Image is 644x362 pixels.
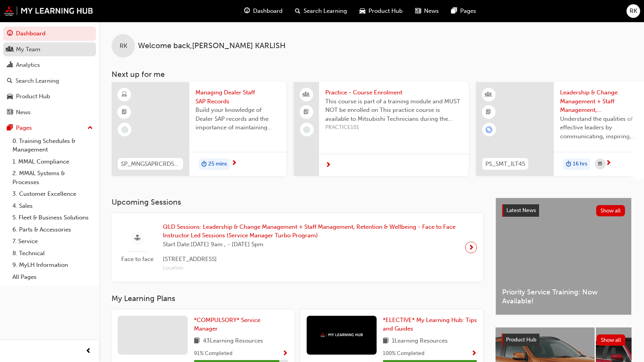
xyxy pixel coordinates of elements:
[506,207,536,214] span: Latest News
[566,159,571,169] span: duration-icon
[7,109,13,116] span: news-icon
[353,3,409,19] a: car-iconProduct Hub
[496,198,632,315] a: Latest NewsShow allPriority Service Training: Now Available!
[392,336,448,346] span: 1 Learning Resources
[9,259,96,271] a: 9. MyLH Information
[597,334,626,346] button: Show all
[201,159,207,169] span: duration-icon
[502,288,625,305] span: Priority Service Training: Now Available!
[163,264,459,273] span: Location
[16,61,40,70] div: Analytics
[253,7,283,16] span: Dashboard
[112,294,483,303] h3: My Learning Plans
[203,336,263,346] span: 43 Learning Resources
[3,121,96,135] button: Pages
[325,97,462,124] span: This course is part of a training module and MUST NOT be enrolled on This practice course is avai...
[3,58,96,72] a: Analytics
[16,108,31,117] div: News
[415,6,421,16] span: news-icon
[383,349,424,358] span: 100 % Completed
[409,3,445,19] a: news-iconNews
[122,107,127,117] span: booktick-icon
[630,7,637,16] span: RK
[320,332,363,338] img: mmal
[468,242,474,253] span: next-icon
[7,62,13,69] span: chart-icon
[195,88,280,106] span: Managing Dealer Staff SAP Records
[194,336,200,346] span: book-icon
[16,77,59,85] div: Search Learning
[231,160,237,167] span: next-icon
[9,224,96,236] a: 6. Parts & Accessories
[485,126,492,133] span: learningRecordVerb_ENROLL-icon
[194,349,232,358] span: 91 % Completed
[86,346,91,356] span: prev-icon
[471,350,477,357] span: Show Progress
[16,124,32,132] div: Pages
[121,126,128,133] span: learningRecordVerb_NONE-icon
[3,25,96,121] button: DashboardMy TeamAnalyticsSearch LearningProduct HubNews
[9,188,96,200] a: 3. Customer Excellence
[606,160,611,167] span: next-icon
[244,6,250,16] span: guage-icon
[138,42,286,50] span: Welcome back , [PERSON_NAME] KARLISH
[573,160,587,169] span: 16 hrs
[9,156,96,168] a: 1. MMAL Compliance
[295,6,300,16] span: search-icon
[238,3,289,19] a: guage-iconDashboard
[9,212,96,224] a: 5. Fleet & Business Solutions
[460,7,476,16] span: Pages
[112,198,483,207] h3: Upcoming Sessions
[325,123,462,132] span: PRACTICE101
[194,317,260,332] span: *COMPULSORY* Service Manager
[194,316,288,333] a: *COMPULSORY* Service Manager
[445,3,482,19] a: pages-iconPages
[121,160,180,169] span: SP_MNGSAPRCRDS_M1
[304,107,309,117] span: booktick-icon
[7,46,13,53] span: people-icon
[16,92,50,101] div: Product Hub
[282,350,288,357] span: Show Progress
[368,7,403,16] span: Product Hub
[294,82,469,176] a: Practice - Course EnrolmentThis course is part of a training module and MUST NOT be enrolled on T...
[598,159,602,169] span: calendar-icon
[163,223,459,240] span: QLD Sessions: Leadership & Change Management + Staff Management, Retention & Wellbeing - Face to ...
[325,162,331,169] span: next-icon
[99,70,644,79] h3: Next up for me
[9,247,96,259] a: 8. Technical
[304,90,309,100] span: people-icon
[3,89,96,104] a: Product Hub
[383,316,477,333] a: *ELECTIVE* My Learning Hub: Tips and Guides
[9,167,96,188] a: 2. MMAL Systems & Processes
[627,4,640,18] button: RK
[451,6,457,16] span: pages-icon
[3,74,96,88] a: Search Learning
[3,105,96,120] a: News
[9,271,96,283] a: All Pages
[502,334,625,346] a: Product HubShow all
[7,30,13,37] span: guage-icon
[118,255,157,264] span: Face to face
[3,26,96,41] a: Dashboard
[163,255,459,264] span: [STREET_ADDRESS]
[7,125,13,132] span: pages-icon
[471,349,477,359] button: Show Progress
[360,6,365,16] span: car-icon
[486,107,491,117] span: booktick-icon
[485,160,525,169] span: PS_SMT_ILT45
[112,82,286,176] a: SP_MNGSAPRCRDS_M1Managing Dealer Staff SAP RecordsBuild your knowledge of Dealer SAP records and ...
[195,106,280,132] span: Build your knowledge of Dealer SAP records and the importance of maintaining your staff records i...
[208,160,227,169] span: 25 mins
[4,6,93,16] img: mmal
[16,45,40,54] div: My Team
[289,3,353,19] a: search-iconSearch Learning
[122,90,127,100] span: learningResourceType_ELEARNING-icon
[118,219,477,276] a: Face to faceQLD Sessions: Leadership & Change Management + Staff Management, Retention & Wellbein...
[163,240,459,249] span: Start Date: [DATE] 9am , - [DATE] 5pm
[303,126,310,133] span: learningRecordVerb_NONE-icon
[3,42,96,57] a: My Team
[424,7,439,16] span: News
[87,123,93,133] span: up-icon
[282,349,288,359] button: Show Progress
